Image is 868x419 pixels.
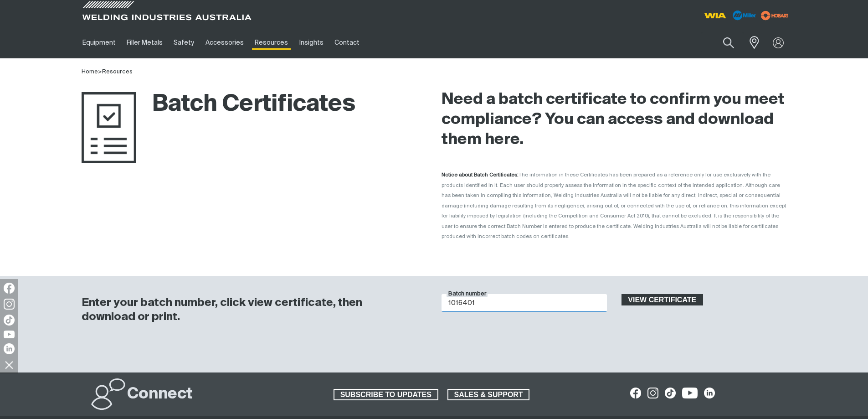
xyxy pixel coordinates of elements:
span: > [98,69,102,75]
strong: Notice about Batch Certificates: [442,172,519,177]
nav: Main [77,27,613,58]
a: Contact [329,27,365,58]
img: hide socials [1,357,17,372]
input: Product name or item number... [701,32,744,53]
a: Equipment [77,27,121,58]
img: miller [758,9,791,22]
img: Instagram [4,299,15,310]
img: Facebook [4,283,15,294]
button: View certificate [621,294,704,306]
button: Search products [713,32,744,53]
span: SUBSCRIBE TO UPDATES [334,389,437,401]
img: TikTok [4,315,15,326]
h1: Batch Certificates [82,90,355,119]
a: Safety [168,27,200,58]
a: Resources [249,27,293,58]
a: Insights [293,27,329,58]
img: LinkedIn [4,343,15,354]
a: Filler Metals [121,27,168,58]
a: Accessories [200,27,249,58]
span: The information in these Certificates has been prepared as a reference only for use exclusively w... [442,172,786,239]
span: View certificate [622,294,703,306]
h2: Connect [127,384,193,404]
span: SALES & SUPPORT [448,389,529,401]
a: SUBSCRIBE TO UPDATES [334,389,438,401]
h3: Enter your batch number, click view certificate, then download or print. [82,296,418,324]
a: SALES & SUPPORT [447,389,530,401]
img: YouTube [4,331,15,338]
a: Home [82,69,98,75]
a: Resources [102,69,133,75]
h2: Need a batch certificate to confirm you meet compliance? You can access and download them here. [442,90,787,150]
